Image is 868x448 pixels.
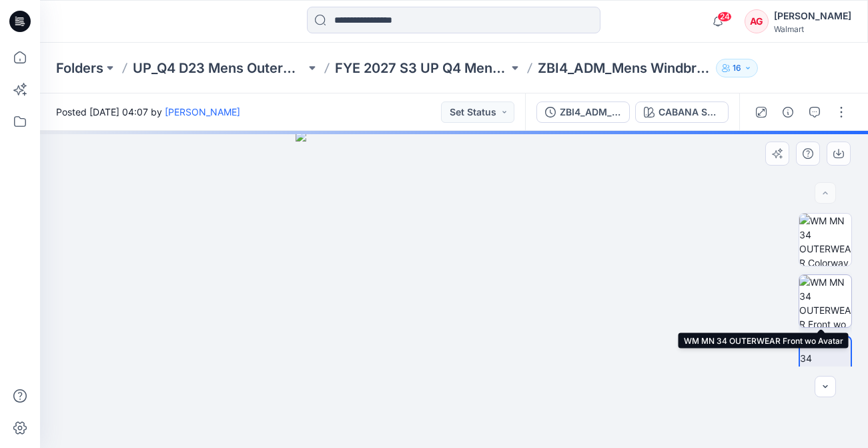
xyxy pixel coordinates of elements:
span: Posted [DATE] 04:07 by [56,105,240,119]
div: Walmart [774,24,851,34]
img: WM MN 34 OUTERWEAR Front wo Avatar [799,275,851,327]
a: Folders [56,59,103,77]
a: UP_Q4 D23 Mens Outerwear [133,59,306,77]
button: CABANA SWIM [635,101,729,123]
img: WM MN 34 OUTERWEAR Colorway wo Avatar [799,214,851,266]
div: [PERSON_NAME] [774,8,851,24]
img: eyJhbGciOiJIUzI1NiIsImtpZCI6IjAiLCJzbHQiOiJzZXMiLCJ0eXAiOiJKV1QifQ.eyJkYXRhIjp7InR5cGUiOiJzdG9yYW... [296,131,612,448]
span: 24 [717,11,732,22]
p: 16 [733,61,741,75]
p: ZBI4_ADM_Mens Windbreaker Jacket [538,59,711,77]
div: AG [745,9,769,33]
a: [PERSON_NAME] [165,106,240,118]
div: ZBI4_ADM_Mens Windbreaker Jacket [560,105,621,120]
button: ZBI4_ADM_Mens Windbreaker Jacket [536,101,630,123]
button: 16 [716,59,758,77]
button: Details [777,101,799,123]
div: CABANA SWIM [659,105,720,120]
img: WM MN 34 OUTERWEAR Back wo Avatar [800,337,851,388]
a: FYE 2027 S3 UP Q4 Men's Outerwear [335,59,508,77]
